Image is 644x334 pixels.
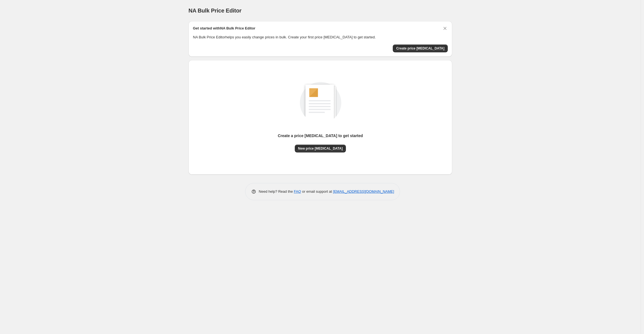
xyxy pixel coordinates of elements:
[259,189,294,194] span: Need help? Read the
[393,44,448,52] button: Create price change job
[193,26,255,31] h2: Get started with NA Bulk Price Editor
[278,133,363,138] p: Create a price [MEDICAL_DATA] to get started
[193,34,448,40] p: NA Bulk Price Editor helps you easily change prices in bulk. Create your first price [MEDICAL_DAT...
[301,189,333,194] span: or email support at
[298,146,343,151] span: New price [MEDICAL_DATA]
[333,189,394,194] a: [EMAIL_ADDRESS][DOMAIN_NAME]
[188,8,241,14] span: NA Bulk Price Editor
[295,145,346,152] button: New price [MEDICAL_DATA]
[294,189,301,194] a: FAQ
[396,46,444,51] span: Create price [MEDICAL_DATA]
[442,26,448,31] button: Dismiss card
